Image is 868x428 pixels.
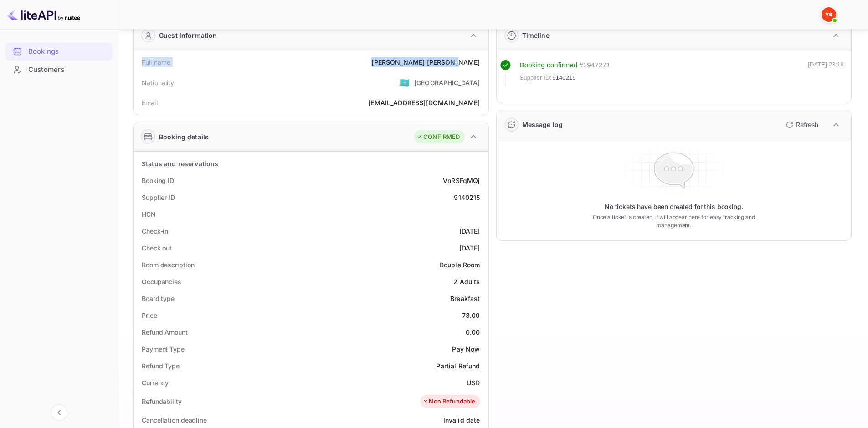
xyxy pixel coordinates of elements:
div: Currency [142,378,169,387]
button: Collapse navigation [51,404,67,421]
div: Room description [142,260,194,270]
div: USD [467,378,480,387]
div: Bookings [28,46,108,57]
span: Supplier ID: [520,73,552,82]
div: Breakfast [450,294,480,303]
div: Non Refundable [422,397,475,406]
div: Price [142,311,157,320]
img: LiteAPI logo [7,7,80,22]
div: VnRSFqMQj [443,176,480,185]
a: Bookings [5,43,113,60]
div: Invalid date [443,415,480,425]
div: HCN [142,209,156,219]
div: 73.09 [462,311,480,320]
div: # 3947271 [579,60,610,71]
div: Bookings [5,43,113,61]
div: Double Room [439,260,480,270]
div: Occupancies [142,277,181,286]
div: CONFIRMED [416,132,460,142]
div: Guest information [159,31,217,40]
div: Check out [142,243,172,253]
div: Email [142,98,158,107]
div: [EMAIL_ADDRESS][DOMAIN_NAME] [368,98,480,107]
img: Yandex Support [822,7,836,22]
div: Timeline [522,31,550,40]
div: Customers [28,65,108,75]
div: [DATE] [459,226,480,236]
div: Refund Amount [142,327,188,337]
div: Booking confirmed [520,60,578,71]
div: 2 Adults [453,277,480,286]
a: Customers [5,61,113,78]
div: Supplier ID [142,193,175,202]
div: [DATE] 23:18 [808,60,844,87]
span: United States [399,74,410,91]
div: Board type [142,294,175,303]
div: [DATE] [459,243,480,253]
div: Cancellation deadline [142,415,207,425]
div: Refund Type [142,361,180,371]
button: Refresh [781,117,822,132]
div: Check-in [142,226,168,236]
div: Partial Refund [436,361,480,371]
div: Full name [142,57,170,67]
div: 9140215 [454,193,480,202]
p: No tickets have been created for this booking. [605,202,743,211]
div: Nationality [142,78,175,87]
span: 9140215 [552,73,576,82]
div: Customers [5,61,113,79]
div: Status and reservations [142,159,218,168]
div: Refundability [142,397,182,406]
div: Booking ID [142,176,174,185]
div: Pay Now [452,344,480,354]
div: Message log [522,120,563,129]
div: [GEOGRAPHIC_DATA] [414,78,480,87]
div: [PERSON_NAME] [PERSON_NAME] [371,57,480,67]
div: Booking details [159,132,209,142]
div: 0.00 [466,327,480,337]
p: Refresh [796,120,818,129]
p: Once a ticket is created, it will appear here for easy tracking and management. [578,213,769,229]
div: Payment Type [142,344,185,354]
